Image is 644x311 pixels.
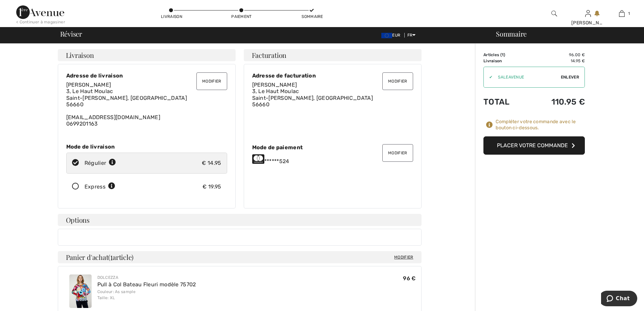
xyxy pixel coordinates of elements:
div: Compléter votre commande avec le bouton ci-dessous. [496,119,585,131]
div: [PERSON_NAME] [571,19,604,26]
a: Pull à Col Bateau Fleuri modèle 75702 [97,281,196,288]
button: Modifier [196,72,227,90]
span: [PERSON_NAME] [252,82,297,88]
div: Couleur: As sample Taille: XL [97,289,196,301]
button: Modifier [382,144,413,162]
span: 1 [628,10,630,17]
span: Réviser [60,30,82,37]
img: Mes infos [585,9,591,18]
div: Sommaire [302,14,322,20]
div: Express [85,183,115,191]
span: 3, Le Haut Moulac Saint-[PERSON_NAME], [GEOGRAPHIC_DATA] 56660 [66,88,187,107]
img: Pull à Col Bateau Fleuri modèle 75702 [69,274,92,308]
div: < Continuer à magasiner [16,19,65,25]
div: Régulier [85,159,116,167]
button: Modifier [382,72,413,90]
div: Dolcezza [97,274,196,281]
td: 110.95 € [528,90,585,113]
span: 3, Le Haut Moulac Saint-[PERSON_NAME], [GEOGRAPHIC_DATA] 56660 [252,88,373,107]
div: Livraison [161,14,181,20]
span: Enlever [561,74,579,80]
a: Se connecter [585,10,591,17]
img: 1ère Avenue [16,5,64,19]
span: 1 [110,252,113,261]
img: recherche [551,9,557,18]
td: Articles ( ) [483,52,528,58]
div: Sommaire [488,30,640,37]
td: Livraison [483,58,528,64]
div: ✔ [484,74,493,80]
img: Mon panier [619,9,625,18]
a: 1 [605,9,638,18]
span: ( article) [108,252,134,262]
span: Livraison [66,52,94,59]
span: 96 € [403,275,415,282]
span: FR [407,33,416,38]
div: Mode de livraison [66,143,227,150]
input: Code promo [493,67,561,87]
div: [EMAIL_ADDRESS][DOMAIN_NAME] 0699201163 [66,82,227,127]
span: Modifier [394,254,413,261]
td: 96.00 € [528,52,585,58]
h4: Options [58,214,422,226]
div: Adresse de livraison [66,72,227,79]
div: € 14.95 [202,159,221,167]
span: Facturation [252,52,287,59]
span: EUR [381,33,403,38]
div: Paiement [231,14,252,20]
td: 14.95 € [528,58,585,64]
span: 1 [502,52,504,57]
iframe: Ouvre un widget dans lequel vous pouvez chatter avec l’un de nos agents [601,291,637,308]
div: Mode de paiement [252,144,413,151]
td: Total [483,90,528,113]
span: [PERSON_NAME] [66,82,111,88]
div: Adresse de facturation [252,72,413,79]
div: € 19.95 [202,183,221,191]
button: Placer votre commande [483,136,585,155]
h4: Panier d'achat [58,251,422,263]
img: Euro [381,33,392,38]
